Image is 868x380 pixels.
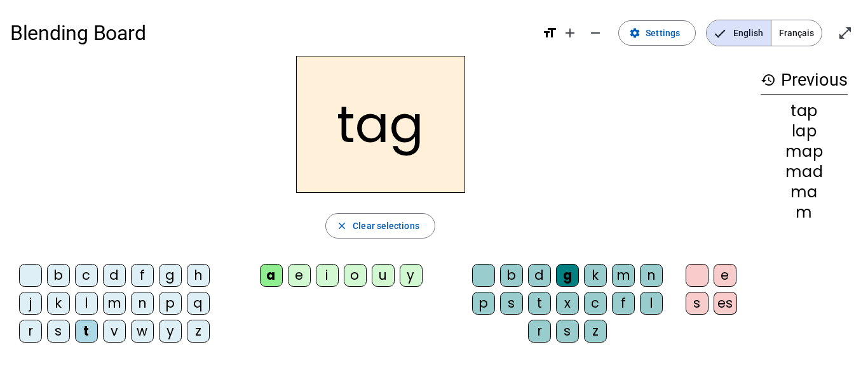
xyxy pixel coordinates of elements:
[472,292,495,315] div: p
[159,320,182,343] div: y
[296,56,465,193] h2: tag
[584,264,607,287] div: k
[103,292,126,315] div: m
[640,292,663,315] div: l
[706,20,822,46] mat-button-toggle-group: Language selection
[353,218,419,233] span: Clear selections
[714,264,736,287] div: e
[372,264,395,287] div: u
[47,292,70,315] div: k
[325,213,435,239] button: Clear selections
[500,292,523,315] div: s
[771,20,822,46] span: Français
[75,292,98,315] div: l
[500,264,523,287] div: b
[584,320,607,343] div: z
[761,66,848,95] h3: Previous
[761,144,848,159] div: map
[528,264,551,287] div: d
[707,20,771,46] span: English
[583,20,608,46] button: Decrease font size
[187,292,210,315] div: q
[316,264,339,287] div: i
[19,292,42,315] div: j
[556,292,579,315] div: x
[686,292,709,315] div: s
[584,292,607,315] div: c
[344,264,367,287] div: o
[336,220,348,232] mat-icon: close
[618,20,696,46] button: Settings
[612,264,635,287] div: m
[75,264,98,287] div: c
[260,264,283,287] div: a
[542,25,557,41] mat-icon: format_size
[528,320,551,343] div: r
[528,292,551,315] div: t
[761,205,848,220] div: m
[288,264,311,287] div: e
[640,264,663,287] div: n
[159,264,182,287] div: g
[19,320,42,343] div: r
[103,320,126,343] div: v
[131,320,154,343] div: w
[629,27,641,39] mat-icon: settings
[837,25,853,41] mat-icon: open_in_full
[714,292,737,315] div: es
[187,264,210,287] div: h
[556,320,579,343] div: s
[75,320,98,343] div: t
[761,185,848,200] div: ma
[588,25,603,41] mat-icon: remove
[612,292,635,315] div: f
[761,124,848,139] div: lap
[761,103,848,119] div: tap
[47,320,70,343] div: s
[557,20,583,46] button: Increase font size
[761,72,776,88] mat-icon: history
[556,264,579,287] div: g
[10,13,532,53] h1: Blending Board
[103,264,126,287] div: d
[159,292,182,315] div: p
[400,264,423,287] div: y
[562,25,578,41] mat-icon: add
[47,264,70,287] div: b
[187,320,210,343] div: z
[761,164,848,180] div: mad
[131,264,154,287] div: f
[131,292,154,315] div: n
[832,20,858,46] button: Enter full screen
[646,25,680,41] span: Settings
